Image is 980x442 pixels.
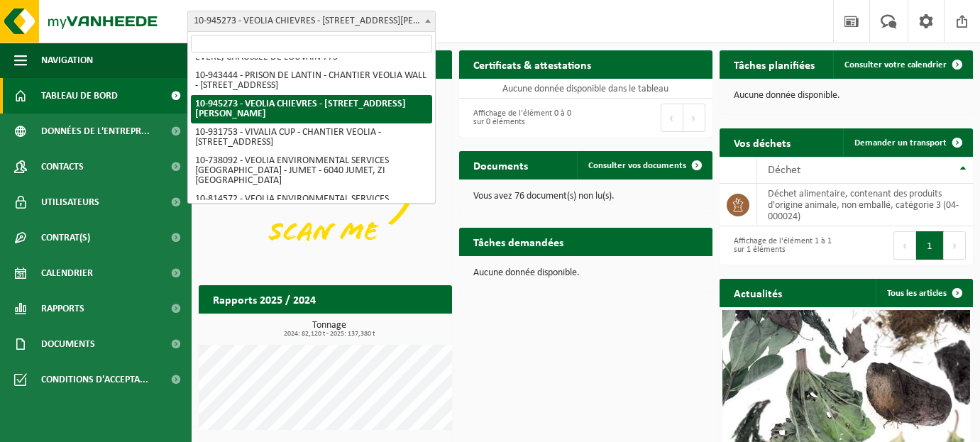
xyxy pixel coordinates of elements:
[843,128,971,157] a: Demander un transport
[41,255,93,291] span: Calendrier
[459,151,542,179] h2: Documents
[768,165,800,176] span: Déchet
[466,102,579,133] div: Affichage de l'élément 0 à 0 sur 0 éléments
[191,67,432,95] li: 10-943444 - PRISON DE LANTIN - CHANTIER VEOLIA WALL - [STREET_ADDRESS]
[588,161,686,170] span: Consulter vos documents
[734,91,959,101] p: Aucune donnée disponible.
[720,279,796,306] h2: Actualités
[459,228,578,255] h2: Tâches demandées
[876,279,971,307] a: Tous les articles
[833,50,971,79] a: Consulter votre calendrier
[41,78,118,114] span: Tableau de bord
[893,231,916,260] button: Previous
[41,291,84,326] span: Rapports
[41,184,99,220] span: Utilisateurs
[187,11,436,32] span: 10-945273 - VEOLIA CHIEVRES - 7950 CHIÈVRES, RUE DE ST GHISLAIN 157
[661,104,683,132] button: Previous
[191,190,432,228] li: 10-814572 - VEOLIA ENVIRONMENTAL SERVICES WALLONIE - DIVERSE KLANTEN - 4460 GRÂCE-HOLLOGNE, [STRE...
[459,50,605,78] h2: Certificats & attestations
[206,321,452,338] h3: Tonnage
[188,11,435,31] span: 10-945273 - VEOLIA CHIEVRES - 7950 CHIÈVRES, RUE DE ST GHISLAIN 157
[41,149,84,184] span: Contacts
[41,43,93,78] span: Navigation
[41,362,148,397] span: Conditions d'accepta...
[720,128,805,156] h2: Vos déchets
[191,123,432,152] li: 10-931753 - VIVALIA CUP - CHANTIER VEOLIA - [STREET_ADDRESS]
[191,152,432,190] li: 10-738092 - VEOLIA ENVIRONMENTAL SERVICES [GEOGRAPHIC_DATA] - JUMET - 6040 JUMET, ZI [GEOGRAPHIC_...
[577,151,711,179] a: Consulter vos documents
[854,138,947,148] span: Demander un transport
[720,50,829,78] h2: Tâches planifiées
[459,79,712,99] td: Aucune donnée disponible dans le tableau
[727,230,839,261] div: Affichage de l'élément 1 à 1 sur 1 éléments
[683,104,705,132] button: Next
[206,331,452,338] span: 2024: 82,120 t - 2025: 137,380 t
[844,60,947,70] span: Consulter votre calendrier
[41,114,150,149] span: Données de l'entrepr...
[916,231,944,260] button: 1
[41,326,95,362] span: Documents
[191,95,432,123] li: 10-945273 - VEOLIA CHIEVRES - [STREET_ADDRESS][PERSON_NAME]
[473,192,698,201] p: Vous avez 76 document(s) non lu(s).
[473,268,698,278] p: Aucune donnée disponible.
[944,231,966,260] button: Next
[41,220,90,255] span: Contrat(s)
[199,285,330,313] h2: Rapports 2025 / 2024
[757,184,973,226] td: déchet alimentaire, contenant des produits d'origine animale, non emballé, catégorie 3 (04-000024)
[329,313,451,341] a: Consulter les rapports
